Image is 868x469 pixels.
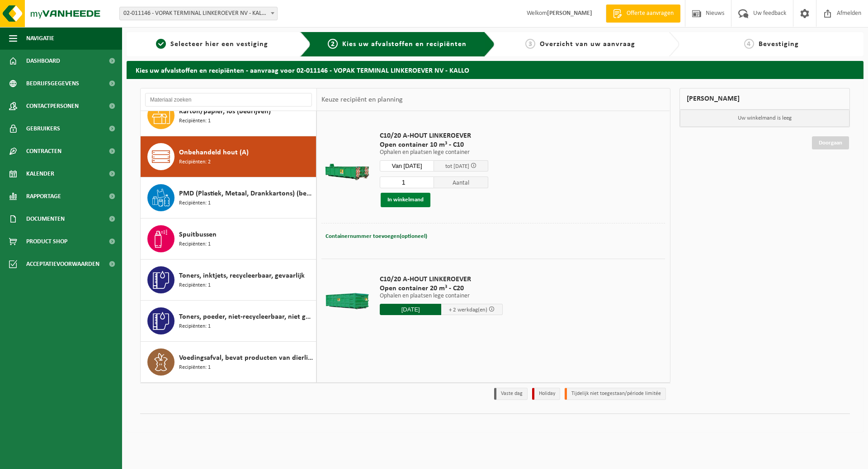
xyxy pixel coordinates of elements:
button: In winkelmand [381,193,430,207]
span: Containernummer toevoegen(optioneel) [325,233,427,239]
span: C10/20 A-HOUT LINKEROEVER [380,275,503,284]
button: Voedingsafval, bevat producten van dierlijke oorsprong, onverpakt, categorie 3 Recipiënten: 1 [141,342,316,382]
span: Recipiënten: 1 [179,281,211,290]
span: 1 [156,39,166,49]
span: 02-011146 - VOPAK TERMINAL LINKEROEVER NV - KALLO [120,7,277,20]
span: 2 [328,39,338,49]
span: Gebruikers [26,117,60,140]
div: [PERSON_NAME] [679,88,850,110]
span: Overzicht van uw aanvraag [540,41,635,48]
button: Karton/papier, los (bedrijven) Recipiënten: 1 [141,95,316,136]
li: Vaste dag [494,388,528,400]
span: Recipiënten: 1 [179,117,211,125]
input: Materiaal zoeken [145,93,312,107]
span: Aantal [434,176,488,188]
h2: Kies uw afvalstoffen en recipiënten - aanvraag voor 02-011146 - VOPAK TERMINAL LINKEROEVER NV - K... [127,61,863,79]
span: Bedrijfsgegevens [26,72,79,95]
span: Selecteer hier een vestiging [170,41,268,48]
span: C10/20 A-HOUT LINKEROEVER [380,131,488,140]
span: Toners, inktjets, recycleerbaar, gevaarlijk [179,270,305,281]
span: Recipiënten: 1 [179,199,211,208]
span: Recipiënten: 1 [179,322,211,331]
span: Contracten [26,140,61,163]
span: Bevestiging [759,41,799,48]
span: 02-011146 - VOPAK TERMINAL LINKEROEVER NV - KALLO [119,7,278,20]
span: 4 [744,39,754,49]
span: Recipiënten: 1 [179,240,211,249]
a: Offerte aanvragen [606,5,680,23]
a: Doorgaan [812,136,849,149]
strong: [PERSON_NAME] [547,10,592,17]
span: Onbehandeld hout (A) [179,147,249,158]
button: Toners, poeder, niet-recycleerbaar, niet gevaarlijk Recipiënten: 1 [141,301,316,342]
input: Selecteer datum [380,160,434,172]
span: Karton/papier, los (bedrijven) [179,106,271,117]
span: Product Shop [26,230,67,253]
li: Tijdelijk niet toegestaan/période limitée [565,388,666,400]
span: tot [DATE] [445,163,469,169]
button: PMD (Plastiek, Metaal, Drankkartons) (bedrijven) Recipiënten: 1 [141,177,316,218]
span: Open container 10 m³ - C10 [380,140,488,149]
button: Onbehandeld hout (A) Recipiënten: 2 [141,136,316,177]
p: Ophalen en plaatsen lege container [380,149,488,156]
span: Acceptatievoorwaarden [26,253,99,275]
p: Uw winkelmand is leeg [680,110,850,127]
span: Open container 20 m³ - C20 [380,284,503,293]
span: Navigatie [26,27,54,50]
span: Spuitbussen [179,229,217,240]
p: Ophalen en plaatsen lege container [380,293,503,299]
a: 1Selecteer hier een vestiging [131,39,293,50]
span: + 2 werkdag(en) [449,307,487,313]
button: Containernummer toevoegen(optioneel) [325,230,428,243]
span: Kalender [26,163,54,185]
input: Selecteer datum [380,304,441,315]
span: 3 [525,39,535,49]
li: Holiday [532,388,560,400]
div: Keuze recipiënt en planning [317,88,407,111]
span: Toners, poeder, niet-recycleerbaar, niet gevaarlijk [179,311,314,322]
button: Toners, inktjets, recycleerbaar, gevaarlijk Recipiënten: 1 [141,260,316,301]
span: Recipiënten: 2 [179,158,211,167]
span: Voedingsafval, bevat producten van dierlijke oorsprong, onverpakt, categorie 3 [179,353,314,363]
span: Kies uw afvalstoffen en recipiënten [342,41,467,48]
span: Rapportage [26,185,61,208]
span: Recipiënten: 1 [179,363,211,372]
button: Spuitbussen Recipiënten: 1 [141,218,316,260]
span: Offerte aanvragen [624,9,676,18]
span: Contactpersonen [26,95,79,117]
span: Documenten [26,208,65,230]
span: PMD (Plastiek, Metaal, Drankkartons) (bedrijven) [179,188,314,199]
span: Dashboard [26,50,60,72]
